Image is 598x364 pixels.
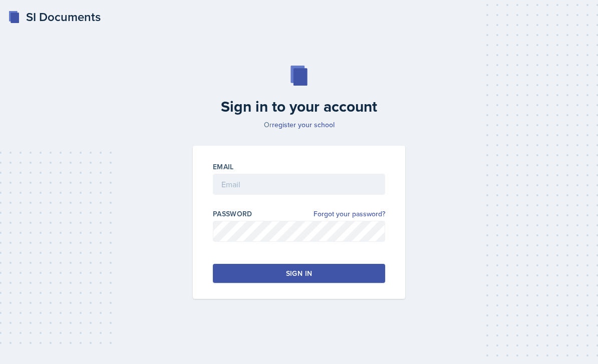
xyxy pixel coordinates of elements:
input: Email [213,174,385,195]
label: Email [213,162,234,172]
label: Password [213,209,252,219]
a: SI Documents [8,8,101,26]
button: Sign in [213,264,385,283]
h2: Sign in to your account [187,98,411,116]
a: Forgot your password? [314,209,385,219]
a: register your school [272,120,335,130]
p: Or [187,120,411,130]
div: Sign in [286,268,312,278]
